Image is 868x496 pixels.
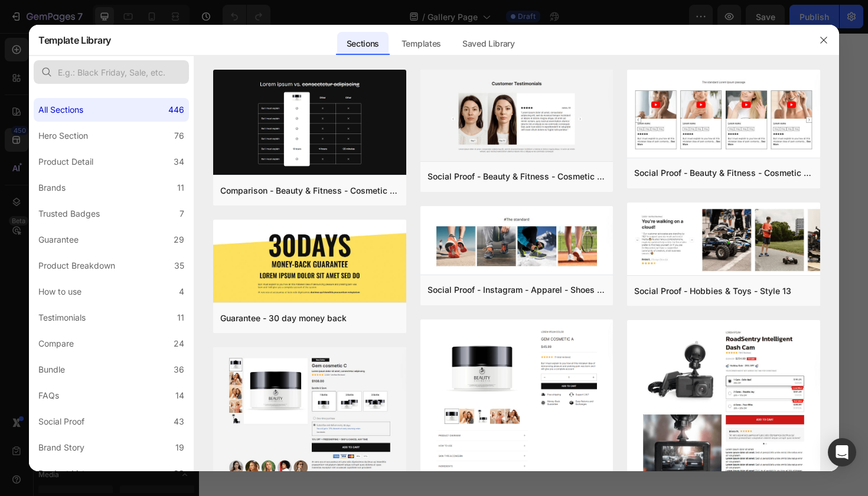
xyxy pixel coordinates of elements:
[453,32,524,56] div: Saved Library
[174,129,184,143] div: 76
[337,32,389,56] div: Sections
[179,285,184,299] div: 4
[180,207,184,221] div: 7
[174,259,184,273] div: 35
[627,203,820,278] img: sp13.png
[428,283,606,297] div: Social Proof - Instagram - Apparel - Shoes - Style 30
[428,169,606,184] div: Social Proof - Beauty & Fitness - Cosmetic - Style 16
[174,466,184,481] div: 22
[38,440,84,455] div: Brand Story
[34,60,189,84] input: E.g.: Black Friday, Sale, etc.
[38,181,66,195] div: Brands
[38,311,86,325] div: Testimonials
[174,415,184,429] div: 43
[174,337,184,351] div: 24
[38,415,84,429] div: Social Proof
[38,233,79,247] div: Guarantee
[175,389,184,403] div: 14
[213,70,406,177] img: c19.png
[168,103,184,117] div: 446
[220,184,399,198] div: Comparison - Beauty & Fitness - Cosmetic - Ingredients - Style 19
[38,207,100,221] div: Trusted Badges
[828,438,856,466] div: Open Intercom Messenger
[38,466,85,481] div: Product List
[174,233,184,247] div: 29
[177,181,184,195] div: 11
[392,32,451,56] div: Templates
[38,103,83,117] div: All Sections
[38,259,115,273] div: Product Breakdown
[175,440,184,455] div: 19
[38,129,88,143] div: Hero Section
[177,311,184,325] div: 11
[627,70,820,160] img: sp8.png
[220,311,347,325] div: Guarantee - 30 day money back
[634,166,813,180] div: Social Proof - Beauty & Fitness - Cosmetic - Style 8
[38,285,81,299] div: How to use
[634,284,791,298] div: Social Proof - Hobbies & Toys - Style 13
[420,70,614,164] img: sp16.png
[38,363,65,377] div: Bundle
[38,389,59,403] div: FAQs
[38,337,74,351] div: Compare
[38,25,111,56] h2: Template Library
[38,155,93,169] div: Product Detail
[420,319,614,492] img: pd11.png
[213,220,406,305] img: g30.png
[420,206,614,277] img: sp30.png
[174,363,184,377] div: 36
[174,155,184,169] div: 34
